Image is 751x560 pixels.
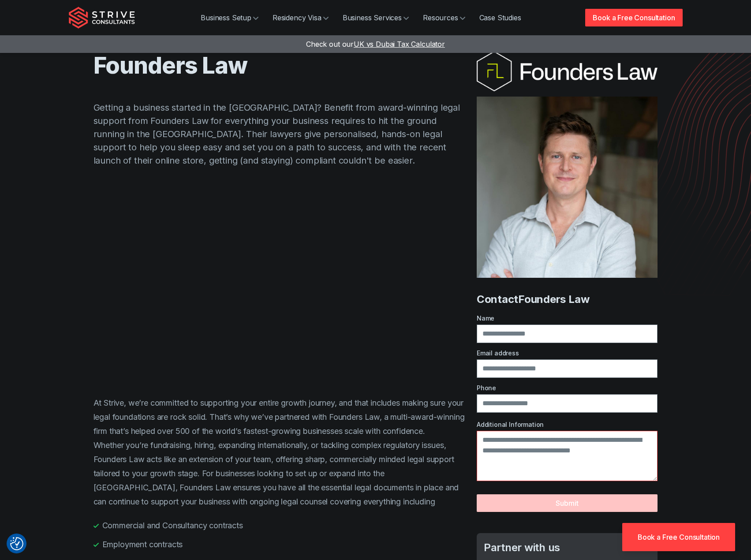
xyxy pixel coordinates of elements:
img: Revisit consent button [10,537,23,550]
a: Residency Visa [265,9,336,26]
li: Commercial and Consultancy contracts [93,519,466,531]
a: Business Setup [194,9,265,26]
button: Consent Preferences [10,537,23,550]
h3: Partner with us [484,540,651,555]
a: Case Studies [472,9,528,26]
p: Getting a business started in the [GEOGRAPHIC_DATA]? Benefit from award-winning legal support fro... [93,101,466,167]
label: Phone [477,383,658,392]
iframe: Founders Law [93,176,466,385]
img: Founders Law [477,97,658,278]
a: Check out ourUK vs Dubai Tax Calculator [306,40,445,49]
img: Founders Law [477,51,658,91]
span: UK vs Dubai Tax Calculator [354,40,445,49]
label: Additional Information [477,420,658,429]
li: Employment contracts [93,538,466,550]
h4: Contact Founders Law [477,292,658,306]
a: Business Services [336,9,416,26]
a: Resources [416,9,472,26]
button: Submit [477,494,658,512]
img: Strive Consultants [69,7,135,29]
h1: Founders Law [93,51,466,80]
label: Name [477,314,658,323]
p: At Strive, we’re committed to supporting your entire growth journey, and that includes making sur... [93,396,466,509]
label: Email address [477,348,658,358]
a: Book a Free Consultation [622,523,735,551]
a: Book a Free Consultation [585,9,682,26]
